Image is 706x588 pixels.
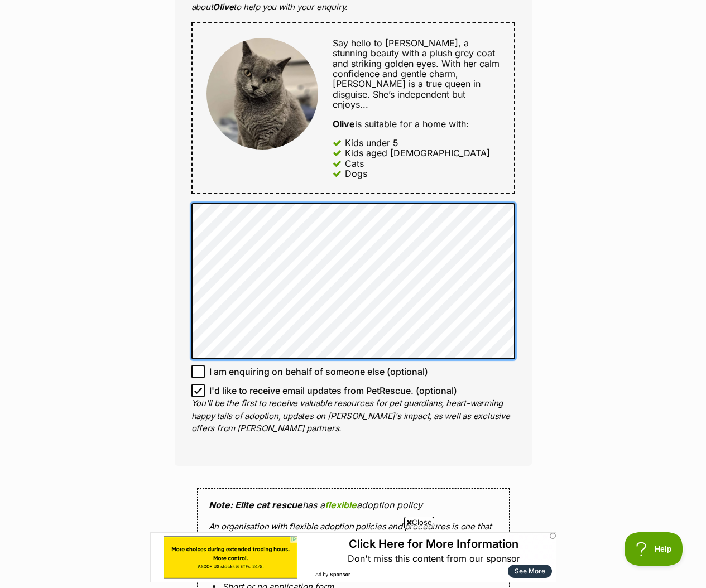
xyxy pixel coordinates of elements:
[345,168,367,179] div: Dogs
[333,89,465,110] span: She’s independent but enjoys...
[333,118,355,129] strong: Olive
[209,520,498,571] p: An organisation with flexible adoption policies and procedures is one that embraces open adoption...
[333,119,500,129] div: is suitable for a home with:
[345,138,398,148] div: Kids under 5
[191,397,515,435] p: You'll be the first to receive valuable resources for pet guardians, heart-warming happy tails of...
[404,517,434,528] span: Close
[625,532,684,566] iframe: Help Scout Beacon - Open
[209,384,457,397] span: I'd like to receive email updates from PetRescue. (optional)
[213,2,233,12] strong: Olive
[209,499,302,510] strong: Note: Elite cat rescue
[333,37,500,100] span: Say hello to [PERSON_NAME], a stunning beauty with a plush grey coat and striking golden eyes. Wi...
[209,365,428,378] span: I am enquiring on behalf of someone else (optional)
[345,158,364,168] div: Cats
[325,499,357,510] a: flexible
[206,38,318,150] img: Olive
[150,532,556,582] iframe: Advertisement
[345,148,490,158] div: Kids aged [DEMOGRAPHIC_DATA]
